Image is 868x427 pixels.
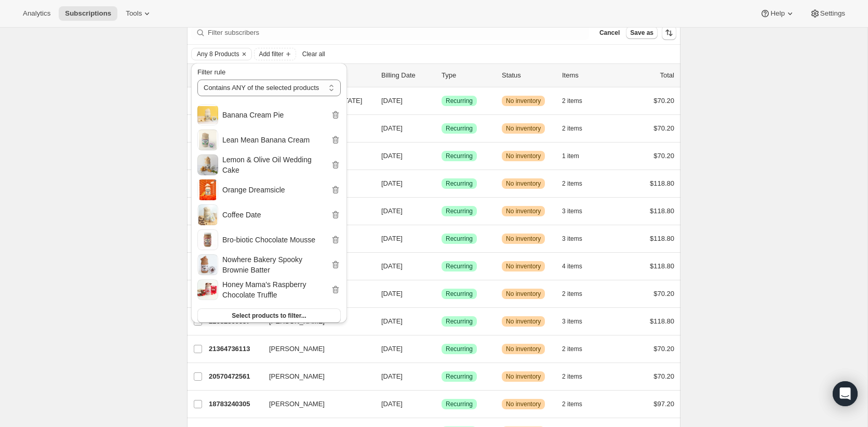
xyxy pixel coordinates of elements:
[222,135,330,145] h2: Lean Mean Banana Cream
[562,314,594,329] button: 3 items
[222,154,330,175] h2: Lemon & Olive Oil Wedding Cake
[381,262,403,270] span: [DATE]
[650,235,674,242] span: $118.80
[263,396,367,412] button: [PERSON_NAME]
[269,399,325,409] span: [PERSON_NAME]
[298,48,329,60] button: Clear all
[446,152,473,160] span: Recurring
[209,399,261,409] p: 18783240305
[209,344,261,354] p: 21364736113
[239,48,249,60] button: Clear
[562,369,594,384] button: 2 items
[209,121,674,136] div: 20903886961[PERSON_NAME][DATE]SuccessRecurringWarningNo inventory2 items$70.20
[754,6,801,21] button: Help
[446,400,473,408] span: Recurring
[630,29,653,37] span: Save as
[653,345,674,353] span: $70.20
[446,262,473,270] span: Recurring
[269,344,325,354] span: [PERSON_NAME]
[662,25,676,40] button: Sort the results
[506,290,541,298] span: No inventory
[562,372,582,381] span: 2 items
[254,48,296,60] button: Add filter
[506,345,541,353] span: No inventory
[595,27,624,39] button: Cancel
[562,287,594,301] button: 2 items
[446,235,473,243] span: Recurring
[199,130,217,150] img: Lean Mean Banana Cream
[381,317,403,325] span: [DATE]
[381,290,403,297] span: [DATE]
[562,290,582,298] span: 2 items
[562,97,582,105] span: 2 items
[562,176,594,191] button: 2 items
[562,179,582,188] span: 2 items
[562,235,582,243] span: 3 items
[506,152,541,160] span: No inventory
[562,262,582,270] span: 4 items
[197,106,218,124] img: Banana Cream Pie
[197,308,341,323] button: Select products to filter
[302,50,325,58] span: Clear all
[599,29,620,37] span: Cancel
[506,317,541,326] span: No inventory
[562,207,582,215] span: 3 items
[381,235,403,242] span: [DATE]
[263,341,367,357] button: [PERSON_NAME]
[209,369,674,384] div: 20570472561[PERSON_NAME][DATE]SuccessRecurringWarningNo inventory2 items$70.20
[381,372,403,380] span: [DATE]
[446,317,473,326] span: Recurring
[626,27,658,39] button: Save as
[381,70,433,81] p: Billing Date
[222,254,330,275] h2: Nowhere Bakery Spooky Brownie Batter
[198,204,218,225] img: Coffee Date
[562,70,614,81] div: Items
[506,179,541,188] span: No inventory
[209,259,674,274] div: 8943075441[PERSON_NAME][DATE]SuccessRecurringWarningNo inventory4 items$118.80
[820,9,845,18] span: Settings
[222,185,330,195] h2: Orange Dreamsicle
[446,290,473,298] span: Recurring
[197,280,218,300] img: Honey Mama's Raspberry Chocolate Truffle
[506,207,541,215] span: No inventory
[59,6,117,21] button: Subscriptions
[209,371,261,382] p: 20570472561
[650,207,674,215] span: $118.80
[209,231,674,246] div: 14134837361[PERSON_NAME][DATE]SuccessRecurringWarningNo inventory3 items$118.80
[209,314,674,329] div: 22632300657[PERSON_NAME][DATE]SuccessRecurringWarningNo inventory3 items$118.80
[209,94,674,108] div: 21483389041[PERSON_NAME][US_STATE][DATE]SuccessRecurringWarningNo inventory2 items$70.20
[209,176,674,191] div: 19598639217[PERSON_NAME][DATE]SuccessRecurringWarningNo inventory2 items$118.80
[209,397,674,411] div: 18783240305[PERSON_NAME][DATE]SuccessRecurringWarningNo inventory2 items$97.20
[770,9,784,18] span: Help
[263,368,367,385] button: [PERSON_NAME]
[119,6,158,21] button: Tools
[562,345,582,353] span: 2 items
[209,204,674,218] div: 20442054769[PERSON_NAME][DATE]SuccessRecurringWarningNo inventory3 items$118.80
[506,97,541,105] span: No inventory
[381,345,403,353] span: [DATE]
[506,372,541,381] span: No inventory
[653,152,674,160] span: $70.20
[208,25,589,40] input: Filter subscribers
[804,6,851,21] button: Settings
[653,290,674,297] span: $70.20
[653,400,674,408] span: $97.20
[197,154,218,175] img: Lemon & Olive Oil Wedding Cake
[562,342,594,356] button: 2 items
[192,48,239,60] button: Any 8 Products
[23,9,50,18] span: Analytics
[650,179,674,187] span: $118.80
[446,207,473,215] span: Recurring
[17,6,57,21] button: Analytics
[222,110,330,120] h2: Banana Cream Pie
[381,207,403,215] span: [DATE]
[653,97,674,105] span: $70.20
[502,70,554,81] p: Status
[833,381,858,406] div: Open Intercom Messenger
[653,124,674,132] span: $70.20
[446,372,473,381] span: Recurring
[562,124,582,133] span: 2 items
[506,124,541,133] span: No inventory
[381,179,403,187] span: [DATE]
[562,231,594,246] button: 3 items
